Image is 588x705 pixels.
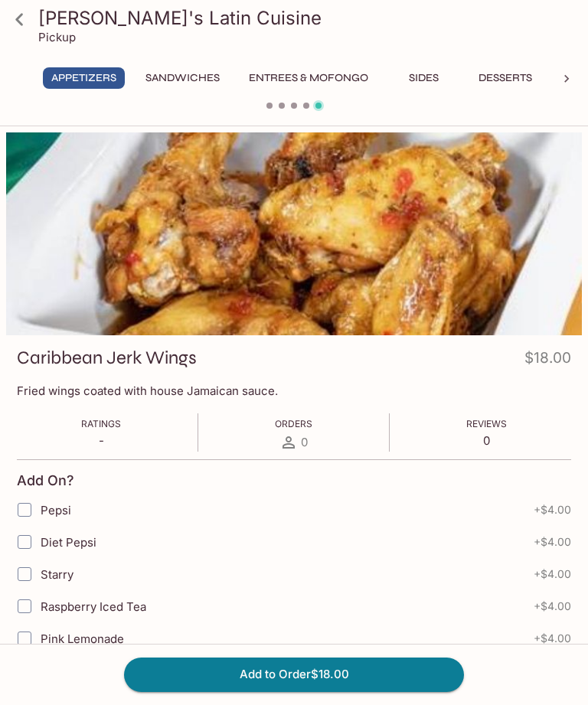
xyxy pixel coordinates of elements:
[17,384,571,398] p: Fried wings coated with house Jamaican sauce.
[470,67,541,89] button: Desserts
[81,418,121,429] span: Ratings
[38,30,76,44] p: Pickup
[389,67,458,89] button: Sides
[524,346,571,376] h4: $18.00
[41,503,71,517] span: Pepsi
[534,600,571,612] span: + $4.00
[534,504,571,516] span: + $4.00
[534,536,571,548] span: + $4.00
[534,632,571,645] span: + $4.00
[534,568,571,580] span: + $4.00
[466,433,507,448] p: 0
[17,346,197,370] h3: Caribbean Jerk Wings
[41,535,96,550] span: Diet Pepsi
[124,658,464,691] button: Add to Order$18.00
[41,567,73,582] span: Starry
[17,472,74,489] h4: Add On?
[275,418,312,429] span: Orders
[466,418,507,429] span: Reviews
[41,599,146,614] span: Raspberry Iced Tea
[6,132,582,335] div: Caribbean Jerk Wings
[240,67,377,89] button: Entrees & Mofongo
[38,6,576,30] h3: [PERSON_NAME]'s Latin Cuisine
[41,632,124,646] span: Pink Lemonade
[301,435,308,449] span: 0
[81,433,121,448] p: -
[137,67,228,89] button: Sandwiches
[43,67,125,89] button: Appetizers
